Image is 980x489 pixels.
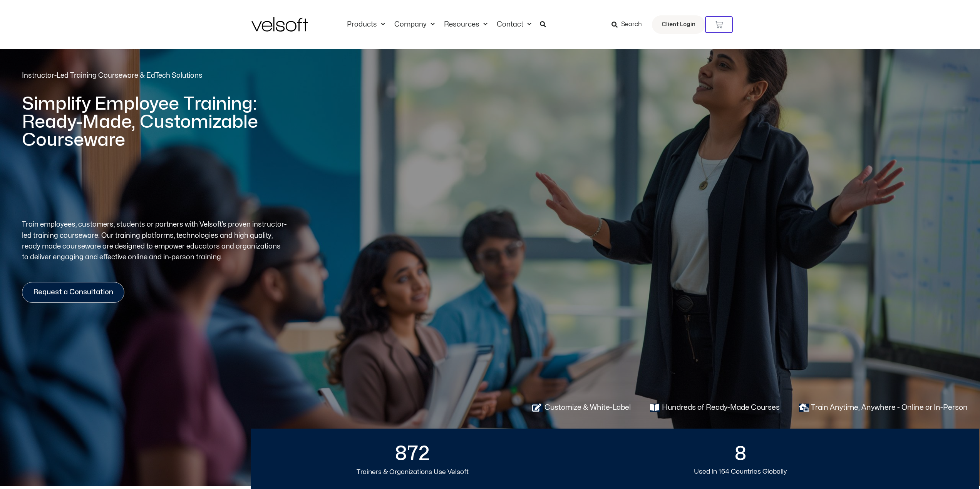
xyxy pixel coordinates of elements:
span: 872 [395,444,430,464]
span: Client Login [662,20,695,30]
span: Customize & White-Label [543,402,631,413]
span: Search [621,20,642,30]
span: 8 [735,444,746,464]
h1: Simplify Employee Training: Ready-Made, Customizable Courseware [22,95,281,149]
div: Trainers & Organizations Use Velsoft [266,464,559,481]
a: ResourcesMenu Toggle [439,20,492,29]
a: ProductsMenu Toggle [342,20,390,29]
a: CompanyMenu Toggle [390,20,439,29]
a: Search [611,18,647,31]
h2: Instructor-Led Training Courseware & EdTech Solutions [22,71,281,80]
nav: Menu [342,20,536,29]
a: ContactMenu Toggle [492,20,536,29]
span: Hundreds of Ready-Made Courses [660,402,780,413]
span: Train Anytime, Anywhere - Online or In-Person [809,402,968,413]
img: Velsoft Training Materials [251,17,308,32]
div: Used in 164 Countries Globally [594,464,887,480]
a: Client Login [652,15,705,34]
a: Request a Consultation [22,282,124,303]
p: Train employees, customers, students or partners with Velsoft’s proven instructor-led training co... [22,219,286,262]
span: Request a Consultation [33,289,113,296]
